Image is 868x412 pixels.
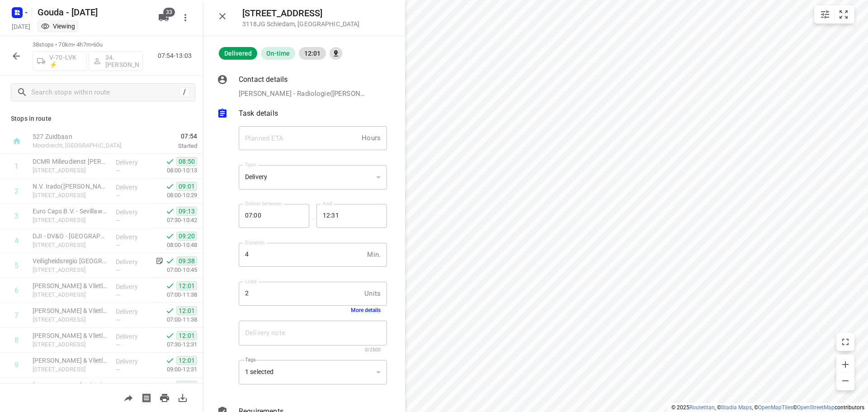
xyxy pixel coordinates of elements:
span: 09:13 [176,207,197,216]
p: Task details [239,108,278,119]
svg: Done [165,182,175,191]
p: — [309,216,316,223]
span: Share route [119,393,137,402]
svg: Done [165,331,175,340]
span: 07:54 [137,132,197,141]
span: 0/2500 [365,347,381,353]
p: [STREET_ADDRESS] [33,166,108,175]
span: — [116,341,120,348]
p: Hours [362,133,381,143]
p: Delivery [116,307,149,316]
p: 07:30-10:42 [152,216,197,225]
p: [STREET_ADDRESS] [33,290,108,299]
span: 12:01 [176,381,197,390]
svg: Done [165,207,175,216]
p: Delivery [116,183,149,192]
p: N.V. Irado(Gaby de Bruin) [33,182,108,191]
svg: Done [165,256,175,265]
span: Print route [156,393,174,402]
button: Fit zoom [835,5,853,24]
svg: Done [165,306,175,315]
p: Franciscus Gasthuis & Vlietland - Contact Centrum(Isabel Michán) [33,331,108,340]
span: 12:01 [176,281,197,290]
p: Franciscus Gasthuis & Vlietland - Verpleegafdeling Cardio/long VL(Nanda Althusius) [33,306,108,315]
p: 07:00-10:45 [152,265,197,275]
p: Units [364,289,381,299]
span: — [116,317,120,323]
p: 07:30-12:31 [152,340,197,349]
div: 9 [14,361,19,369]
p: Fokkerstraat 550, Schiedam [33,191,108,200]
p: Min. [367,250,381,260]
h5: [STREET_ADDRESS] [242,8,360,19]
p: DJI - DV&O - Rotterdam(Facilitair) [33,232,108,241]
div: 1 selected [239,360,387,385]
div: 2 [14,187,19,195]
p: Vlietlandplein 2, Schiedam [33,340,108,349]
span: 12:01 [299,50,326,57]
div: Contact details[PERSON_NAME] - Radiologie([PERSON_NAME]), [PHONE_NUMBER], [EMAIL_ADDRESS][DOMAIN_... [217,74,387,99]
a: Routetitan [689,404,715,411]
div: 4 [14,237,19,245]
span: 33 [163,8,175,17]
div: 6 [14,286,19,295]
div: 5 [14,261,19,270]
p: Veiligheidsregio Rotterdam-Rijnmond - Schiedam(Ineke van Hamburg / Chantal de Ruiter) [33,256,108,265]
p: [STREET_ADDRESS] [33,241,108,250]
div: 8 [14,336,19,345]
p: Delivery [116,232,149,242]
p: Delivery [116,332,149,341]
svg: Done [165,157,175,166]
span: Download route [174,393,192,402]
span: On-time [261,50,295,57]
p: Franciscus Vlietland Schiedam - Afdeling ICMT (Mick Beermann) [33,381,108,390]
a: OpenMapTiles [758,404,793,411]
div: Viewing [41,22,75,31]
p: 09:00-12:31 [152,365,197,374]
p: Contact details [239,74,288,85]
p: Franciscus Gasthuis & Vlietland - Verpleegafdeling CCU/EHH VL(Gesa Verloop) [33,281,108,290]
p: Vlietlandplein 2, Schiedam [33,365,108,374]
span: 09:20 [176,232,197,241]
span: 09:01 [176,182,197,191]
span: 60u [93,41,103,48]
p: Franciscus Gasthuis & Vlietland - Intensive Care - Vlietlandplein(Djelisa Surenbroek) [33,356,108,365]
p: Moordrecht, [GEOGRAPHIC_DATA] [33,141,127,150]
a: Stadia Maps [721,404,752,411]
span: Delivered [219,50,257,57]
div: 1 [14,162,19,170]
span: 12:01 [176,331,197,340]
div: Show driver's finish location [330,47,342,60]
button: More details [351,307,381,313]
p: [PERSON_NAME] - Radiologie([PERSON_NAME]), [PHONE_NUMBER], [EMAIL_ADDRESS][DOMAIN_NAME] [239,89,368,99]
p: 08:00-10:13 [152,166,197,175]
p: Delivery [116,158,149,167]
div: Task details [217,108,387,121]
span: • [91,41,93,48]
div: 3 [14,212,19,220]
p: 07:54-13:03 [158,51,195,61]
p: Started [137,142,197,151]
span: — [116,267,120,274]
p: 08:00-10:29 [152,191,197,200]
p: 527 Zuidbaan [33,132,127,141]
div: Delivery [239,165,387,190]
p: 07:00-11:38 [152,315,197,324]
p: [STREET_ADDRESS] [33,315,108,324]
p: Delivery [116,257,149,266]
p: [STREET_ADDRESS] [33,216,108,225]
li: © 2025 , © , © © contributors [671,404,864,411]
p: Delivery [116,382,149,391]
span: — [116,242,120,249]
p: Stops in route [11,114,192,123]
span: — [116,366,120,373]
p: 07:00-11:38 [152,290,197,299]
a: OpenStreetMap [797,404,835,411]
button: Close [213,7,231,25]
span: — [116,292,120,298]
span: — [116,192,120,199]
input: Search stops within route [31,85,179,99]
p: Delivery [116,282,149,291]
p: 38 stops • 70km • 4h7m [33,41,143,49]
div: small contained button group [814,5,854,24]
